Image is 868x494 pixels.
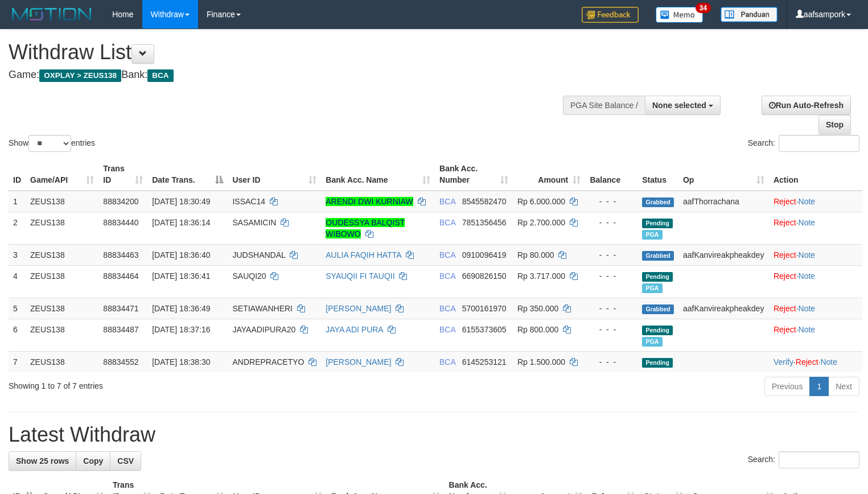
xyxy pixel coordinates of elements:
[117,456,134,466] span: CSV
[232,325,295,334] span: JAYAADIPURA20
[152,197,210,206] span: [DATE] 18:30:49
[9,376,353,392] div: Showing 1 to 7 of 7 entries
[517,357,565,367] span: Rp 1.500.000
[748,451,859,468] label: Search:
[678,158,769,191] th: Op: activate to sort column ascending
[774,357,793,367] a: Verify
[563,96,645,115] div: PGA Site Balance /
[26,319,98,351] td: ZEUS138
[799,271,816,281] a: Note
[326,304,391,313] a: [PERSON_NAME]
[439,357,455,367] span: BCA
[9,69,567,81] h4: Game: Bank:
[439,197,455,206] span: BCA
[696,3,711,13] span: 34
[517,218,565,227] span: Rp 2.700.000
[769,212,862,244] td: ·
[462,218,507,227] span: Copy 7851356456 to clipboard
[26,244,98,265] td: ZEUS138
[103,357,138,367] span: 88834552
[228,158,321,191] th: User ID: activate to sort column ascending
[462,250,507,260] span: Copy 0910096419 to clipboard
[147,69,173,82] span: BCA
[774,271,796,281] a: Reject
[517,304,558,313] span: Rp 350.000
[642,219,673,228] span: Pending
[656,7,704,23] img: Button%20Memo.svg
[642,358,673,368] span: Pending
[762,96,851,115] a: Run Auto-Refresh
[9,212,26,244] td: 2
[774,218,796,227] a: Reject
[769,158,862,191] th: Action
[779,135,859,152] input: Search:
[9,41,567,64] h1: Withdraw List
[110,451,141,471] a: CSV
[326,271,394,281] a: SYAUQII FI TAUQII
[642,283,662,293] span: Marked by aafsolysreylen
[769,244,862,265] td: ·
[152,357,210,367] span: [DATE] 18:38:30
[590,303,633,314] div: - - -
[152,250,210,260] span: [DATE] 18:36:40
[764,377,810,396] a: Previous
[809,377,829,396] a: 1
[9,451,76,471] a: Show 25 rows
[9,6,95,23] img: MOTION_logo.png
[590,324,633,335] div: - - -
[439,325,455,334] span: BCA
[590,270,633,282] div: - - -
[642,251,674,261] span: Grabbed
[642,272,673,282] span: Pending
[26,191,98,212] td: ZEUS138
[326,325,383,334] a: JAYA ADI PURA
[232,357,304,367] span: ANDREPRACETYO
[462,304,507,313] span: Copy 5700161970 to clipboard
[39,69,121,82] span: OXPLAY > ZEUS138
[232,218,276,227] span: SASAMICIN
[590,196,633,207] div: - - -
[103,197,138,206] span: 88834200
[26,298,98,319] td: ZEUS138
[232,197,265,206] span: ISSAC14
[678,191,769,212] td: aafThorrachana
[9,319,26,351] td: 6
[152,218,210,227] span: [DATE] 18:36:14
[517,271,565,281] span: Rp 3.717.000
[26,158,98,191] th: Game/API: activate to sort column ascending
[103,325,138,334] span: 88834487
[152,304,210,313] span: [DATE] 18:36:49
[26,212,98,244] td: ZEUS138
[517,197,565,206] span: Rp 6.000.000
[232,250,285,260] span: JUDSHANDAL
[799,197,816,206] a: Note
[769,298,862,319] td: ·
[232,304,293,313] span: SETIAWANHERI
[590,356,633,368] div: - - -
[321,158,435,191] th: Bank Acc. Name: activate to sort column ascending
[152,325,210,334] span: [DATE] 18:37:16
[590,249,633,261] div: - - -
[769,351,862,372] td: · ·
[103,218,138,227] span: 88834440
[642,326,673,335] span: Pending
[517,250,554,260] span: Rp 80.000
[748,135,859,152] label: Search:
[796,357,818,367] a: Reject
[9,244,26,265] td: 3
[590,217,633,228] div: - - -
[103,250,138,260] span: 88834463
[9,265,26,298] td: 4
[147,158,228,191] th: Date Trans.: activate to sort column descending
[83,456,103,466] span: Copy
[517,325,558,334] span: Rp 800.000
[799,325,816,334] a: Note
[326,197,413,206] a: ARENDI DWI KURNIAW
[642,230,662,240] span: Marked by aafsolysreylen
[103,271,138,281] span: 88834464
[652,101,706,110] span: None selected
[774,304,796,313] a: Reject
[326,250,401,260] a: AULIA FAQIH HATTA
[799,218,816,227] a: Note
[799,304,816,313] a: Note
